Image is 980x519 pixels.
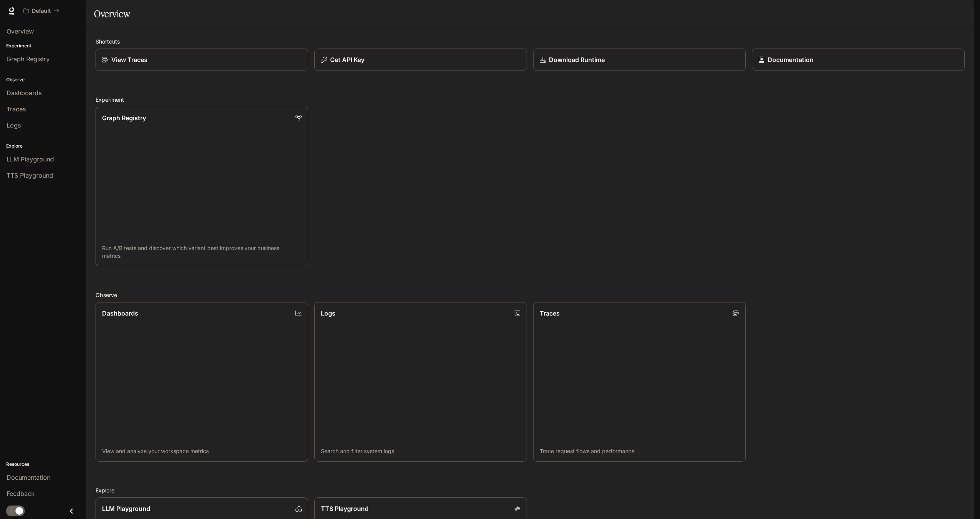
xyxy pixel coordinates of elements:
[96,49,308,71] a: View Traces
[102,447,302,455] p: View and analyze your workspace metrics
[96,486,965,494] h2: Explore
[549,55,605,64] p: Download Runtime
[321,447,520,455] p: Search and filter system logs
[102,504,150,513] p: LLM Playground
[752,49,965,71] a: Documentation
[330,55,364,64] p: Get API Key
[20,3,63,18] button: All workspaces
[321,309,336,318] p: Logs
[768,55,814,64] p: Documentation
[111,55,148,64] p: View Traces
[96,291,965,299] h2: Observe
[540,447,739,455] p: Trace request flows and performance
[102,244,302,260] p: Run A/B tests and discover which variant best improves your business metrics
[102,113,146,123] p: Graph Registry
[533,302,746,462] a: TracesTrace request flows and performance
[533,49,746,71] a: Download Runtime
[96,107,308,266] a: Graph RegistryRun A/B tests and discover which variant best improves your business metrics
[32,8,51,14] p: Default
[314,49,527,71] button: Get API Key
[96,37,965,45] h2: Shortcuts
[314,302,527,462] a: LogsSearch and filter system logs
[94,6,130,22] h1: Overview
[321,504,369,513] p: TTS Playground
[102,309,138,318] p: Dashboards
[540,309,560,318] p: Traces
[96,302,308,462] a: DashboardsView and analyze your workspace metrics
[96,96,965,104] h2: Experiment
